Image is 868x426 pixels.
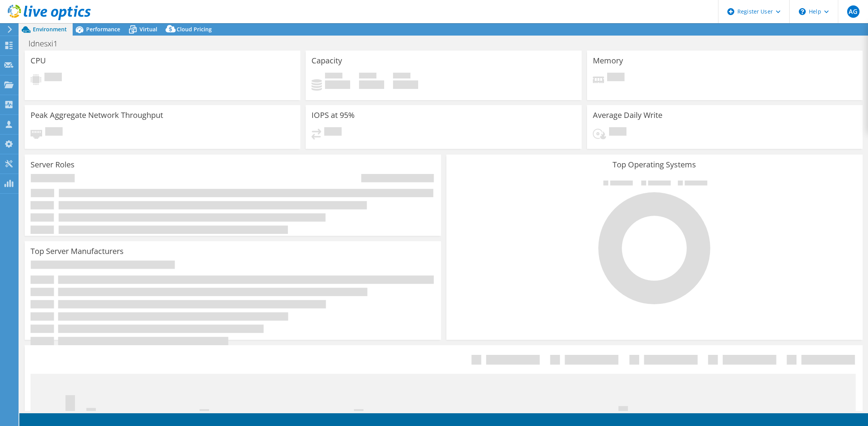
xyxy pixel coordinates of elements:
[359,73,376,80] span: Free
[799,8,806,15] svg: \n
[324,127,342,138] span: Pending
[607,73,625,83] span: Pending
[31,111,163,119] h3: Peak Aggregate Network Throughput
[45,127,63,138] span: Pending
[311,111,355,119] h3: IOPS at 95%
[140,26,157,33] span: Virtual
[44,73,62,83] span: Pending
[177,26,212,33] span: Cloud Pricing
[86,26,120,33] span: Performance
[452,160,857,169] h3: Top Operating Systems
[33,26,67,33] span: Environment
[31,247,124,256] h3: Top Server Manufacturers
[325,73,342,80] span: Used
[311,56,342,65] h3: Capacity
[393,73,410,80] span: Total
[593,56,623,65] h3: Memory
[25,39,70,48] h1: ldnesxi1
[359,80,384,89] h4: 0 GiB
[31,56,46,65] h3: CPU
[393,80,418,89] h4: 0 GiB
[593,111,662,119] h3: Average Daily Write
[847,5,859,18] span: AG
[325,80,350,89] h4: 0 GiB
[31,160,75,169] h3: Server Roles
[609,127,626,138] span: Pending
